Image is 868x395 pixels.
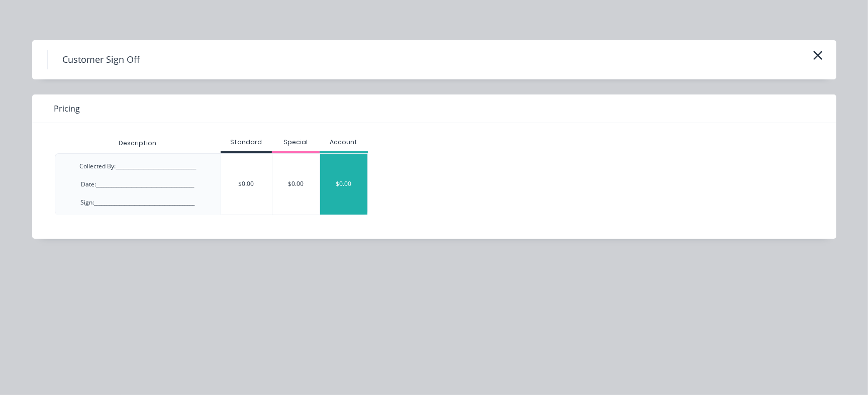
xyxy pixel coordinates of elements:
div: $0.00 [320,154,367,215]
span: Pricing [54,103,80,115]
h4: Customer Sign Off [47,50,155,69]
div: Description [111,131,164,156]
div: $0.00 [221,154,272,215]
div: $0.00 [272,154,320,215]
div: Special [272,138,320,147]
div: Standard [221,138,272,147]
div: Account [320,138,368,147]
div: Collected By:________________________________ Date:_______________________________________ Sign:_... [79,162,196,207]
